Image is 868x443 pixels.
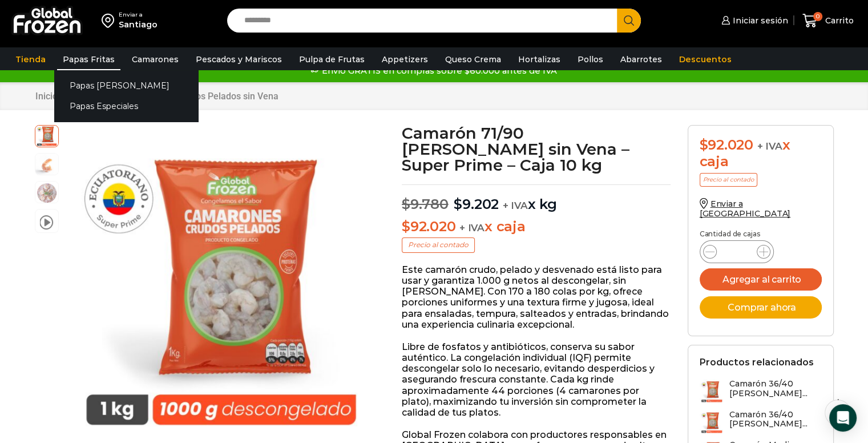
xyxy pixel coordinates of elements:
[35,91,58,102] a: Inicio
[700,137,822,170] div: x caja
[700,199,791,219] a: Enviar a [GEOGRAPHIC_DATA]
[757,140,782,152] span: + IVA
[718,9,788,32] a: Iniciar sesión
[615,49,668,70] a: Abarrotes
[700,268,822,291] button: Agregar al carrito
[402,125,671,173] h1: Camarón 71/90 [PERSON_NAME] sin Vena – Super Prime – Caja 10 kg
[813,12,822,21] span: 0
[512,49,566,70] a: Hortalizas
[459,222,485,233] span: + IVA
[402,184,671,213] p: x kg
[119,11,158,19] div: Enviar a
[54,75,198,96] a: Papas [PERSON_NAME]
[829,404,857,432] div: Open Intercom Messenger
[700,136,753,153] bdi: 92.020
[673,49,737,70] a: Descuentos
[54,96,198,117] a: Papas Especiales
[700,357,814,368] h2: Productos relacionados
[57,49,120,70] a: Papas Fritas
[439,49,507,70] a: Queso Crema
[822,15,854,26] span: Carrito
[729,410,822,429] h3: Camarón 36/40 [PERSON_NAME]...
[102,11,119,30] img: address-field-icon.svg
[726,244,748,260] input: Product quantity
[700,296,822,319] button: Comprar ahora
[376,49,434,70] a: Appetizers
[402,218,410,235] span: $
[572,49,609,70] a: Pollos
[729,379,822,398] h3: Camarón 36/40 [PERSON_NAME]...
[402,237,475,252] p: Precio al contado
[190,49,288,70] a: Pescados y Mariscos
[10,49,51,70] a: Tienda
[503,200,528,211] span: + IVA
[35,124,58,147] span: PM04010013
[35,182,58,204] span: camarones-2
[402,341,671,418] p: Libre de fosfatos y antibióticos, conserva su sabor auténtico. La congelación individual (IQF) pe...
[293,49,370,70] a: Pulpa de Frutas
[126,91,279,102] a: Camarones Crudos Pelados sin Vena
[454,196,499,212] bdi: 9.202
[700,136,708,153] span: $
[35,91,279,102] nav: Breadcrumb
[730,15,788,26] span: Iniciar sesión
[35,154,58,176] span: camaron-sin-cascara
[800,7,857,34] a: 0 Carrito
[402,218,455,235] bdi: 92.020
[64,125,378,438] div: 1 / 4
[700,230,822,238] p: Cantidad de cajas
[126,49,184,70] a: Camarones
[454,196,462,212] span: $
[700,379,822,404] a: Camarón 36/40 [PERSON_NAME]...
[402,196,449,212] bdi: 9.780
[617,9,641,33] button: Search button
[402,196,410,212] span: $
[119,19,158,30] div: Santiago
[402,264,671,330] p: Este camarón crudo, pelado y desvenado está listo para usar y garantiza 1.000 g netos al desconge...
[64,125,378,438] img: PM04010013
[700,173,757,187] p: Precio al contado
[402,219,671,235] p: x caja
[700,410,822,434] a: Camarón 36/40 [PERSON_NAME]...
